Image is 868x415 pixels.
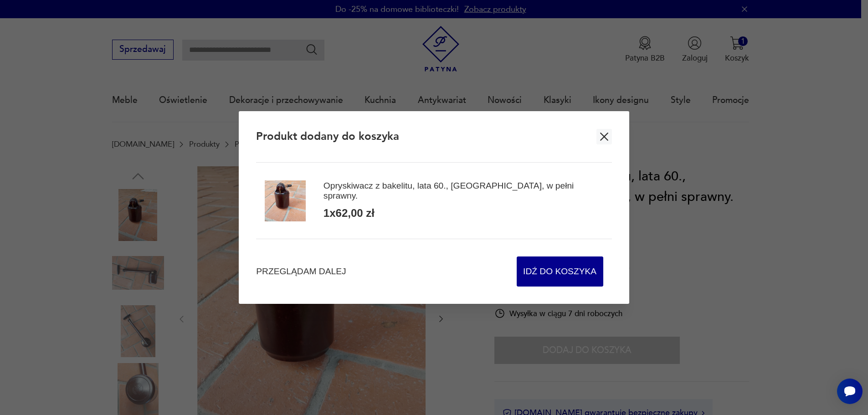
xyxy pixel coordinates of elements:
[517,256,603,287] button: Idź do koszyka
[324,206,375,220] div: 1 x 62,00 zł
[265,180,306,221] img: Zdjęcie produktu
[324,181,603,200] div: Opryskiwacz z bakelitu, lata 60., [GEOGRAPHIC_DATA], w pełni sprawny.
[256,129,399,144] h2: Produkt dodany do koszyka
[837,379,863,404] iframe: Smartsupp widget button
[256,266,346,278] button: Przeglądam dalej
[523,257,596,286] span: Idź do koszyka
